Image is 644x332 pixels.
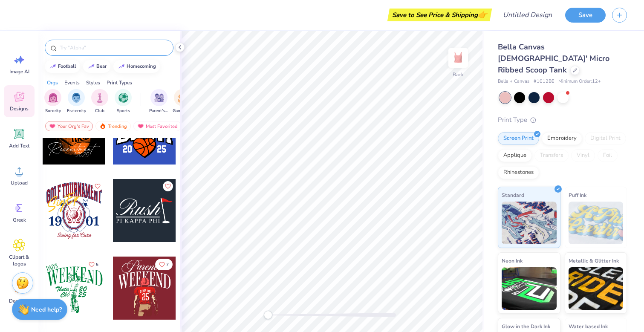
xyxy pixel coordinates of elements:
[107,79,132,87] div: Print Types
[565,8,606,23] button: Save
[502,256,523,265] span: Neon Ink
[72,93,81,103] img: Fraternity Image
[264,311,272,319] div: Accessibility label
[9,142,29,149] span: Add Text
[67,89,86,114] div: filter for Fraternity
[67,108,86,114] span: Fraternity
[64,79,80,87] div: Events
[498,149,532,162] div: Applique
[49,64,56,69] img: trend_line.gif
[95,108,104,114] span: Club
[45,108,61,114] span: Sorority
[163,181,173,191] button: Like
[9,297,29,304] span: Decorate
[569,191,586,199] span: Puff Ink
[569,322,608,331] span: Water based Ink
[91,89,108,114] div: filter for Club
[91,89,108,114] button: filter button
[502,267,557,310] img: Neon Ink
[44,89,61,114] div: filter for Sorority
[48,93,58,103] img: Sorority Image
[9,68,29,75] span: Image AI
[453,71,464,78] div: Back
[118,64,125,69] img: trend_line.gif
[149,89,169,114] div: filter for Parent's Weekend
[569,256,619,265] span: Metallic & Glitter Ink
[498,42,609,75] span: Bella Canvas [DEMOGRAPHIC_DATA]' Micro Ribbed Scoop Tank
[534,149,569,162] div: Transfers
[127,64,156,69] div: homecoming
[542,132,582,145] div: Embroidery
[115,89,132,114] div: filter for Sports
[502,191,524,199] span: Standard
[137,123,144,129] img: most_fav.gif
[155,259,173,270] button: Like
[149,108,169,114] span: Parent's Weekend
[154,93,164,103] img: Parent's Weekend Image
[558,78,601,85] span: Minimum Order: 12 +
[585,132,626,145] div: Digital Print
[173,89,192,114] button: filter button
[598,149,618,162] div: Foil
[47,79,58,87] div: Orgs
[86,79,100,87] div: Styles
[496,6,559,23] input: Untitled Design
[31,306,62,314] strong: Need help?
[13,217,26,223] span: Greek
[83,60,110,73] button: bear
[450,49,467,66] img: Back
[569,267,624,310] img: Metallic & Glitter Ink
[96,263,98,267] span: 5
[92,181,103,191] button: Like
[58,64,76,69] div: football
[173,108,192,114] span: Game Day
[133,121,182,131] div: Most Favorited
[113,60,160,73] button: homecoming
[11,179,28,186] span: Upload
[178,93,188,103] img: Game Day Image
[96,64,107,69] div: bear
[49,123,56,129] img: most_fav.gif
[478,9,487,20] span: 👉
[45,60,80,73] button: football
[502,322,550,331] span: Glow in the Dark Ink
[534,78,554,85] span: # 1012BE
[115,89,132,114] button: filter button
[498,78,529,85] span: Bella + Canvas
[95,93,104,103] img: Club Image
[498,115,627,125] div: Print Type
[117,108,130,114] span: Sports
[59,43,168,52] input: Try "Alpha"
[99,123,106,129] img: trending.gif
[498,132,539,145] div: Screen Print
[85,259,102,270] button: Like
[571,149,595,162] div: Vinyl
[498,166,539,179] div: Rhinestones
[173,89,192,114] div: filter for Game Day
[166,263,169,267] span: 7
[10,105,29,112] span: Designs
[44,89,61,114] button: filter button
[118,93,128,103] img: Sports Image
[502,202,557,244] img: Standard
[45,121,93,131] div: Your Org's Fav
[88,64,95,69] img: trend_line.gif
[95,121,131,131] div: Trending
[149,89,169,114] button: filter button
[67,89,86,114] button: filter button
[390,9,490,21] div: Save to See Price & Shipping
[569,202,624,244] img: Puff Ink
[5,254,33,267] span: Clipart & logos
